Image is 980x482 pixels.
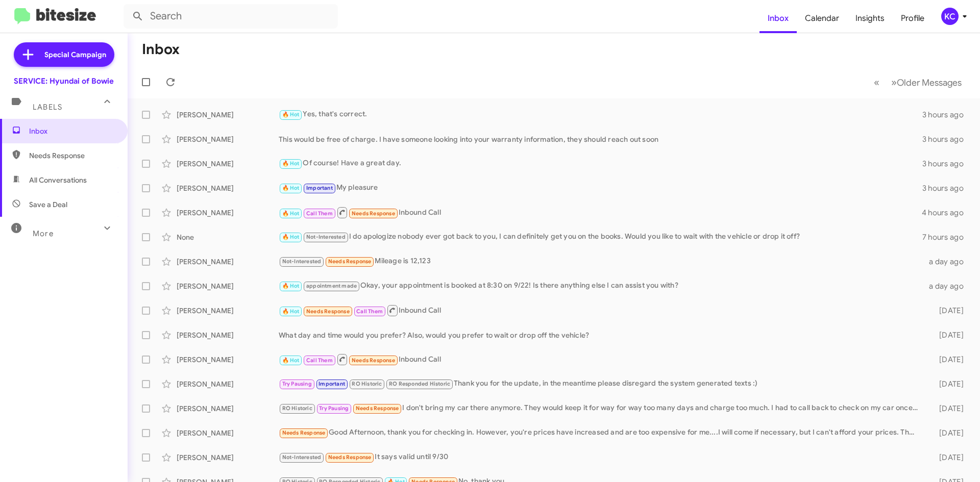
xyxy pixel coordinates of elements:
[282,185,300,191] span: 🔥 Hot
[318,380,345,387] span: Important
[177,452,279,463] div: [PERSON_NAME]
[897,77,962,88] span: Older Messages
[282,380,312,387] span: Try Pausing
[177,257,279,267] div: [PERSON_NAME]
[923,403,972,414] div: [DATE]
[352,380,382,387] span: RO Historic
[328,258,372,265] span: Needs Response
[352,210,395,217] span: Needs Response
[306,210,333,217] span: Call Them
[356,308,383,315] span: Call Them
[33,103,62,112] span: Labels
[306,185,333,191] span: Important
[922,134,972,144] div: 3 hours ago
[177,403,279,414] div: [PERSON_NAME]
[306,357,333,364] span: Call Them
[847,4,893,33] a: Insights
[282,283,300,289] span: 🔥 Hot
[279,231,922,243] div: I do apologize nobody ever got back to you, I can definitely get you on the books. Would you like...
[282,357,300,364] span: 🔥 Hot
[29,126,116,136] span: Inbox
[389,380,450,387] span: RO Responded Historic
[797,4,847,33] a: Calendar
[29,150,116,161] span: Needs Response
[29,175,87,185] span: All Conversations
[933,8,969,25] button: KC
[279,256,923,267] div: Mileage is 12,123
[279,451,923,463] div: It says valid until 9/30
[282,258,322,265] span: Not-Interested
[177,110,279,120] div: [PERSON_NAME]
[177,183,279,193] div: [PERSON_NAME]
[306,308,350,315] span: Needs Response
[177,281,279,291] div: [PERSON_NAME]
[885,72,968,93] button: Next
[893,4,933,33] a: Profile
[922,159,972,169] div: 3 hours ago
[923,379,972,389] div: [DATE]
[356,405,399,412] span: Needs Response
[279,330,923,340] div: What day and time would you prefer? Also, would you prefer to wait or drop off the vehicle?
[177,330,279,340] div: [PERSON_NAME]
[177,428,279,438] div: [PERSON_NAME]
[282,308,300,315] span: 🔥 Hot
[922,232,972,242] div: 7 hours ago
[923,452,972,463] div: [DATE]
[306,234,346,240] span: Not-Interested
[279,182,922,194] div: My pleasure
[922,110,972,120] div: 3 hours ago
[282,160,300,167] span: 🔥 Hot
[279,134,922,144] div: This would be free of charge. I have someone looking into your warranty information, they should ...
[14,76,114,86] div: SERVICE: Hyundai of Bowie
[279,280,923,292] div: Okay, your appointment is booked at 8:30 on 9/22! Is there anything else I can assist you with?
[14,42,114,67] a: Special Campaign
[874,76,879,89] span: «
[941,8,959,25] div: KC
[306,283,357,289] span: appointment made
[29,199,67,210] span: Save a Deal
[279,158,922,169] div: Of course! Have a great day.
[279,378,923,390] div: Thank you for the update, in the meantime please disregard the system generated texts :)
[279,206,922,219] div: Inbound Call
[282,405,312,412] span: RO Historic
[279,304,923,317] div: Inbound Call
[923,281,972,291] div: a day ago
[319,405,349,412] span: Try Pausing
[177,306,279,316] div: [PERSON_NAME]
[282,429,326,436] span: Needs Response
[44,49,106,60] span: Special Campaign
[923,354,972,365] div: [DATE]
[279,109,922,120] div: Yes, that's correct.
[177,134,279,144] div: [PERSON_NAME]
[328,454,372,461] span: Needs Response
[282,210,300,217] span: 🔥 Hot
[352,357,395,364] span: Needs Response
[923,306,972,316] div: [DATE]
[279,353,923,366] div: Inbound Call
[923,428,972,438] div: [DATE]
[177,159,279,169] div: [PERSON_NAME]
[759,4,797,33] a: Inbox
[868,72,886,93] button: Previous
[282,234,300,240] span: 🔥 Hot
[177,208,279,218] div: [PERSON_NAME]
[124,4,338,29] input: Search
[279,427,923,439] div: Good Afternoon, thank you for checking in. However, you're prices have increased and are too expe...
[868,72,968,93] nav: Page navigation example
[922,183,972,193] div: 3 hours ago
[923,330,972,340] div: [DATE]
[279,402,923,414] div: I don't bring my car there anymore. They would keep it for way for way too many days and charge t...
[33,229,54,238] span: More
[282,454,322,461] span: Not-Interested
[922,208,972,218] div: 4 hours ago
[177,354,279,365] div: [PERSON_NAME]
[177,379,279,389] div: [PERSON_NAME]
[177,232,279,242] div: None
[891,76,897,89] span: »
[142,41,180,58] h1: Inbox
[923,257,972,267] div: a day ago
